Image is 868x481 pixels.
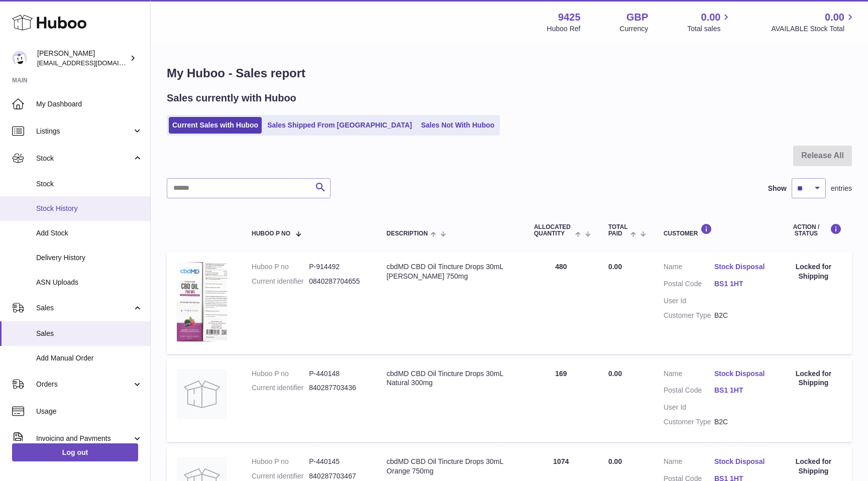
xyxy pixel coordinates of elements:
span: Sales [36,329,143,338]
span: entries [831,184,852,193]
dt: Name [664,457,714,469]
img: huboo@cbdmd.com [12,51,27,66]
td: 480 [524,252,598,353]
span: Stock History [36,204,143,213]
dd: B2C [714,417,765,427]
h2: Sales currently with Huboo [167,91,296,105]
img: no-photo.jpg [177,369,227,419]
a: BS1 1HT [714,386,765,395]
div: Locked for Shipping [785,262,842,281]
span: [EMAIL_ADDRESS][DOMAIN_NAME] [37,59,148,67]
span: Delivery History [36,253,143,263]
dd: B2C [714,311,765,320]
span: 0.00 [825,11,844,24]
span: Usage [36,407,143,416]
dd: P-440148 [309,369,366,379]
div: Locked for Shipping [785,369,842,388]
span: Description [387,230,428,237]
dt: Name [664,369,714,381]
dt: Current identifier [252,383,309,393]
dt: Customer Type [664,311,714,320]
dt: Huboo P no [252,457,309,466]
div: Huboo Ref [547,24,581,34]
dt: Current identifier [252,277,309,286]
dt: Customer Type [664,417,714,427]
dt: Name [664,262,714,274]
a: BS1 1HT [714,279,765,289]
div: cbdMD CBD Oil Tincture Drops 30mL Orange 750mg [387,457,514,476]
div: Currency [620,24,648,34]
a: Log out [12,443,138,461]
span: Stock [36,179,143,189]
div: cbdMD CBD Oil Tincture Drops 30mL Natural 300mg [387,369,514,388]
span: AVAILABLE Stock Total [771,24,856,34]
span: My Dashboard [36,99,143,109]
a: 0.00 Total sales [687,11,732,34]
a: Stock Disposal [714,369,765,379]
dd: P-914492 [309,262,366,272]
dd: 0840287704655 [309,277,366,286]
span: Total paid [608,224,628,237]
span: Sales [36,303,132,313]
strong: 9425 [558,11,581,24]
strong: GBP [626,11,648,24]
a: Stock Disposal [714,262,765,272]
span: ALLOCATED Quantity [534,224,573,237]
img: 1701790390.jpeg [177,262,227,341]
span: Huboo P no [252,230,290,237]
a: Stock Disposal [714,457,765,466]
span: Add Stock [36,228,143,238]
span: 0.00 [608,457,622,465]
span: Total sales [687,24,732,34]
dd: P-440145 [309,457,366,466]
div: Action / Status [785,223,842,237]
label: Show [768,184,787,193]
dt: Postal Code [664,386,714,398]
a: Sales Shipped From [GEOGRAPHIC_DATA] [264,117,415,134]
div: cbdMD CBD Oil Tincture Drops 30mL [PERSON_NAME] 750mg [387,262,514,281]
dt: User Id [664,296,714,306]
dd: 840287703467 [309,471,366,481]
dt: Postal Code [664,279,714,291]
div: [PERSON_NAME] [37,49,128,68]
div: Customer [664,223,765,237]
dt: Current identifier [252,471,309,481]
span: Invoicing and Payments [36,434,132,443]
span: 0.00 [608,263,622,271]
span: ASN Uploads [36,278,143,287]
dt: Huboo P no [252,262,309,272]
a: Sales Not With Huboo [417,117,498,134]
h1: My Huboo - Sales report [167,65,852,81]
td: 169 [524,359,598,442]
div: Locked for Shipping [785,457,842,476]
span: Orders [36,380,132,389]
span: 0.00 [608,370,622,378]
span: 0.00 [701,11,721,24]
a: 0.00 AVAILABLE Stock Total [771,11,856,34]
dd: 840287703436 [309,383,366,393]
dt: Huboo P no [252,369,309,379]
dt: User Id [664,403,714,412]
span: Listings [36,127,132,136]
span: Stock [36,154,132,163]
a: Current Sales with Huboo [169,117,262,134]
span: Add Manual Order [36,353,143,363]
